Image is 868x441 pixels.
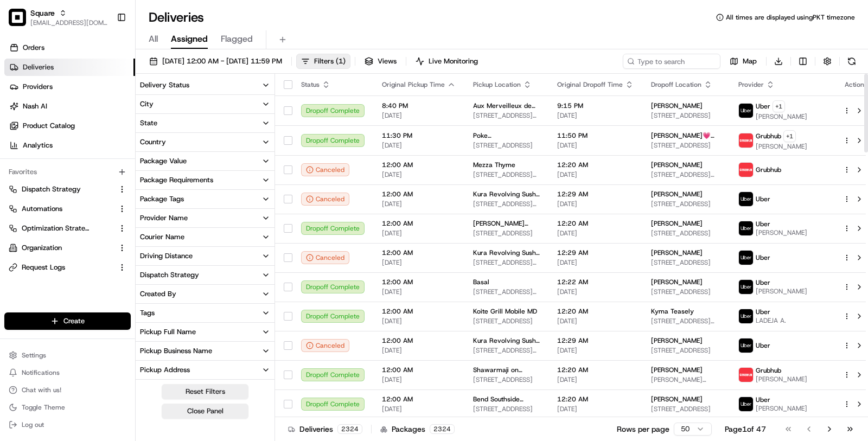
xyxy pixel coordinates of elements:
button: Refresh [844,54,859,69]
span: 12:20 AM [557,219,634,228]
h1: Deliveries [149,9,204,26]
a: Dispatch Strategy [9,184,113,194]
button: Pickup Full Name [136,323,275,341]
div: Country [140,137,166,147]
span: Uber [756,253,770,262]
input: Clear [28,69,179,81]
span: [PERSON_NAME] [756,375,807,384]
span: [PERSON_NAME] [651,219,703,228]
img: 5e692f75ce7d37001a5d71f1 [739,368,753,382]
a: Analytics [4,137,135,154]
a: 💻API Documentation [87,238,178,257]
div: Packages [380,424,455,434]
a: Deliveries [4,59,135,76]
span: Views [378,56,397,66]
img: uber-new-logo.jpeg [739,104,753,118]
span: Uber [756,220,770,228]
img: uber-new-logo.jpeg [739,251,753,265]
button: Live Monitoring [411,54,483,69]
span: 8:40 PM [382,101,456,110]
span: [DATE] [96,168,118,176]
span: Uber [756,278,770,287]
span: 12:20 AM [557,395,634,404]
img: uber-new-logo.jpeg [739,338,753,353]
span: [PERSON_NAME] [651,248,703,257]
span: [PERSON_NAME][GEOGRAPHIC_DATA], [STREET_ADDRESS] [651,375,721,384]
span: Organization [22,243,62,253]
span: [STREET_ADDRESS] [651,229,721,238]
button: Chat with us! [4,382,131,398]
span: [DATE] [557,346,634,355]
button: Created By [136,285,275,303]
button: Automations [4,200,131,218]
span: Deliveries [23,62,54,72]
img: 5e692f75ce7d37001a5d71f1 [739,163,753,177]
button: Square [30,8,55,18]
div: Canceled [301,163,349,176]
span: [DATE] [382,346,456,355]
span: [EMAIL_ADDRESS][DOMAIN_NAME] [30,18,108,27]
span: [STREET_ADDRESS] [651,258,721,267]
span: 12:20 AM [557,307,634,316]
span: Analytics [23,140,53,150]
span: 12:29 AM [557,336,634,345]
span: Original Pickup Time [382,80,445,89]
span: [DATE] [382,375,456,384]
p: Welcome 👋 [11,43,197,60]
button: Start new chat [184,106,197,119]
button: Close Panel [162,404,248,419]
span: [PERSON_NAME] [651,336,703,345]
button: Filters(1) [296,54,350,69]
span: 12:00 AM [382,161,456,169]
img: 1736555255976-a54dd68f-1ca7-489b-9aae-adbdc363a1c4 [11,103,30,123]
span: Kura Revolving Sushi Bar - [GEOGRAPHIC_DATA] [473,248,540,257]
img: Zach Benton [11,157,28,175]
span: Create [63,316,85,326]
div: 💻 [92,243,100,252]
button: City [136,95,275,113]
span: [DATE] [382,200,456,208]
span: ( 1 ) [336,56,346,66]
img: 5e692f75ce7d37001a5d71f1 [739,133,753,148]
div: Created By [140,289,176,299]
button: See all [168,138,197,151]
button: Notifications [4,365,131,380]
span: Live Monitoring [429,56,478,66]
div: Pickup Business Name [140,346,212,356]
img: uber-new-logo.jpeg [739,192,753,206]
span: [DATE] [382,287,456,296]
button: Courier Name [136,228,275,246]
button: +1 [783,130,796,142]
span: 12:00 AM [382,190,456,199]
span: Settings [22,351,46,360]
button: Country [136,133,275,151]
span: Poke [GEOGRAPHIC_DATA] [473,131,540,140]
span: Shawarmaji on Franklin [473,366,540,374]
button: Package Tags [136,190,275,208]
button: Pickup Address [136,361,275,379]
span: [PERSON_NAME] [756,112,807,121]
button: Request Logs [4,259,131,276]
button: Canceled [301,251,349,264]
input: Type to search [623,54,720,69]
button: Dispatch Strategy [4,181,131,198]
span: • [90,197,94,206]
span: 12:20 AM [557,366,634,374]
div: 📗 [11,243,20,252]
span: [DATE] [557,200,634,208]
div: Pickup Full Name [140,327,196,337]
span: Koite Grill Mobile MD [473,307,537,316]
button: Reset Filters [162,384,248,399]
a: Nash AI [4,98,135,115]
span: [PERSON_NAME] [651,101,703,110]
span: [PERSON_NAME] [GEOGRAPHIC_DATA] [473,219,540,228]
span: Aux Merveilleux de [PERSON_NAME] - [GEOGRAPHIC_DATA] [473,101,540,110]
span: 12:22 AM [557,278,634,286]
img: uber-new-logo.jpeg [739,280,753,294]
span: Request Logs [22,263,65,272]
button: SquareSquare[EMAIL_ADDRESS][DOMAIN_NAME] [4,4,112,30]
span: Assigned [171,33,208,46]
span: [STREET_ADDRESS] [651,287,721,296]
div: We're available if you need us! [49,114,149,123]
